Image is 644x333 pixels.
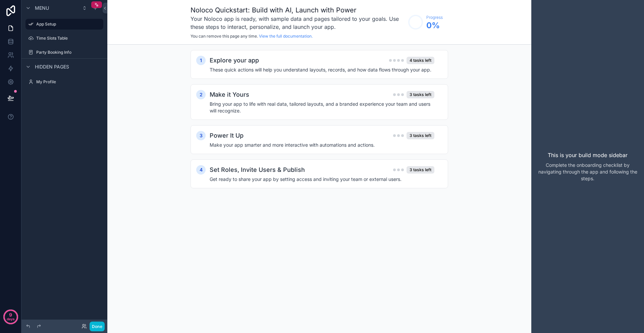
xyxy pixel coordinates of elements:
span: 0 % [426,20,443,31]
span: Menu [35,5,49,11]
label: My Profile [36,79,102,85]
p: This is your build mode sidebar [548,151,628,159]
h1: Noloco Quickstart: Build with AI, Launch with Power [191,5,405,15]
span: You can remove this page any time. [191,34,258,39]
p: Complete the onboarding checklist by navigating through the app and following the steps. [537,162,639,182]
button: Done [90,322,105,331]
a: App Setup [25,19,103,30]
label: Time Slots Table [36,36,102,41]
label: Party Booking Info [36,50,102,55]
p: 9 [9,312,12,318]
label: App Setup [36,21,99,27]
span: Progress [426,15,443,20]
a: Party Booking Info [25,47,103,58]
p: days [7,314,15,324]
a: View the full documentation. [259,34,313,39]
a: My Profile [25,77,103,87]
h3: Your Noloco app is ready, with sample data and pages tailored to your goals. Use these steps to i... [191,15,405,31]
span: Hidden pages [35,63,69,70]
a: Time Slots Table [25,33,103,44]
